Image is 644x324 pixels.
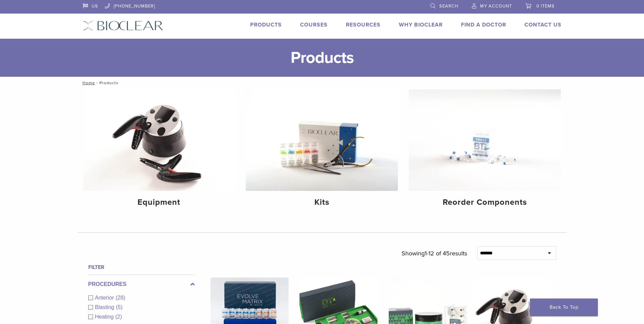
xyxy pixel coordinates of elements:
span: 1-12 of 45 [425,250,450,257]
a: Courses [300,21,328,28]
a: Back To Top [530,299,598,316]
a: Equipment [83,89,235,213]
h4: Filter [88,263,195,271]
img: Bioclear [83,21,163,31]
img: Kits [246,89,398,191]
a: Contact Us [525,21,562,28]
span: / [95,81,99,85]
a: Reorder Components [409,89,561,213]
img: Equipment [83,89,235,191]
span: (2) [115,314,122,320]
span: 0 items [536,3,555,9]
a: Find A Doctor [461,21,506,28]
a: Home [80,80,95,85]
p: Showing results [402,246,467,260]
h4: Reorder Components [414,196,555,209]
a: Products [250,21,282,28]
span: Search [439,3,458,9]
h4: Equipment [89,196,230,209]
span: (5) [116,304,123,310]
a: Why Bioclear [399,21,443,28]
a: Kits [246,89,398,213]
span: Heating [95,314,115,320]
label: Procedures [88,280,195,288]
img: Reorder Components [409,89,561,191]
span: Blasting [95,304,116,310]
span: My Account [480,3,512,9]
span: Anterior [95,295,116,301]
a: Resources [346,21,381,28]
nav: Products [78,77,567,89]
h4: Kits [251,196,392,209]
span: (28) [116,295,125,301]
